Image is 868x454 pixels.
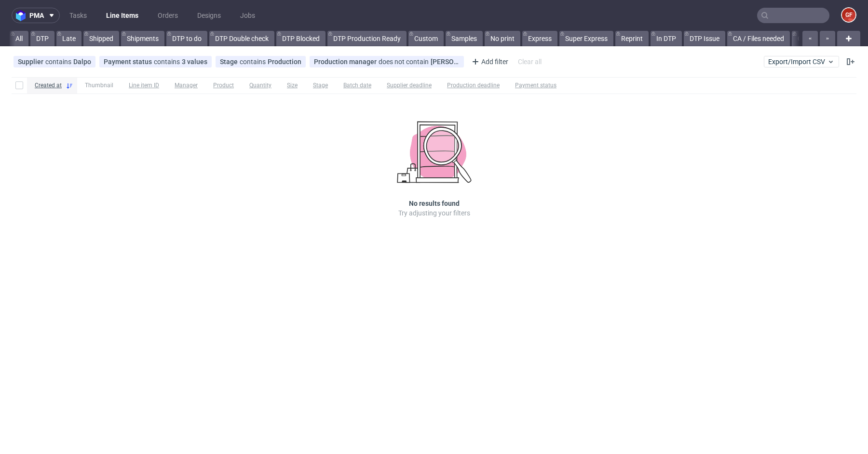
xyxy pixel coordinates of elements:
[234,8,261,23] a: Jobs
[842,8,855,22] figcaption: GF
[268,58,301,66] div: Production
[166,31,207,46] a: DTP to do
[559,31,613,46] a: Super Express
[83,31,119,46] a: Shipped
[764,56,839,67] button: Export/Import CSV
[516,55,543,68] div: Clear all
[154,58,182,66] span: contains
[343,81,371,90] span: Batch date
[100,8,144,23] a: Line Items
[727,31,790,46] a: CA / Files needed
[409,199,460,208] h3: No results found
[768,58,835,66] span: Export/Import CSV
[18,58,45,66] span: Supplier
[387,81,432,90] span: Supplier deadline
[446,31,483,46] a: Samples
[30,31,54,46] a: DTP
[64,8,93,23] a: Tasks
[16,10,29,21] img: logo
[129,81,159,90] span: Line item ID
[398,208,470,218] p: Try adjusting your filters
[287,81,298,90] span: Size
[431,58,460,66] div: [PERSON_NAME]
[615,31,649,46] a: Reprint
[104,58,154,66] span: Payment status
[408,31,444,46] a: Custom
[29,12,44,19] span: pma
[35,81,62,90] span: Created at
[447,81,500,90] span: Production deadline
[651,31,682,46] a: In DTP
[240,58,268,66] span: contains
[379,58,431,66] span: does not contain
[209,31,274,46] a: DTP Double check
[12,8,60,23] button: pma
[10,31,28,46] a: All
[485,31,520,46] a: No print
[276,31,325,46] a: DTP Blocked
[73,58,91,66] div: Dalpo
[313,81,328,90] span: Stage
[45,58,73,66] span: contains
[213,81,234,90] span: Product
[515,81,556,90] span: Payment status
[182,58,207,66] div: 3 values
[522,31,557,46] a: Express
[121,31,164,46] a: Shipments
[468,54,510,69] div: Add filter
[314,58,379,66] span: Production manager
[327,31,407,46] a: DTP Production Ready
[684,31,725,46] a: DTP Issue
[56,31,81,46] a: Late
[152,8,184,23] a: Orders
[220,58,240,66] span: Stage
[175,81,198,90] span: Manager
[191,8,227,23] a: Designs
[85,81,113,90] span: Thumbnail
[792,31,842,46] a: CA / Pending
[249,81,271,90] span: Quantity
